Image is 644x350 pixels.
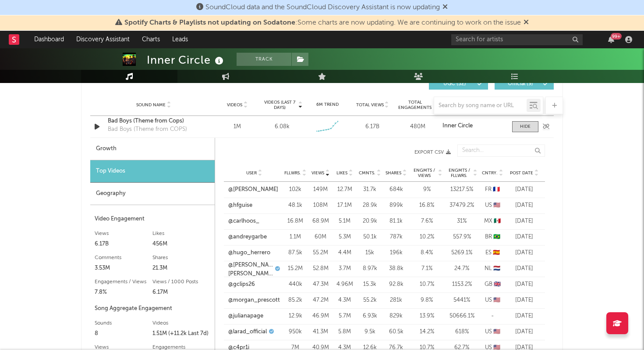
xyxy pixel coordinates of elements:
[205,4,440,11] span: SoundCloud data and the SoundCloud Discovery Assistant is now updating
[311,170,324,176] span: Views
[228,249,270,257] a: @hugo_herrero
[493,297,500,303] span: 🇺🇸
[228,328,267,336] a: @larad_official
[359,249,381,257] div: 15k
[494,218,501,224] span: 🇲🇽
[524,19,529,26] span: Dismiss
[228,296,280,305] a: @morgan_prescott
[481,185,503,194] div: FR
[311,233,330,242] div: 60M
[442,4,448,11] span: Dismiss
[411,168,437,178] span: Engmts / Views
[166,31,194,48] a: Leads
[411,201,442,210] div: 16.8 %
[411,217,442,226] div: 7.6 %
[95,263,152,274] div: 3.53M
[457,144,545,157] input: Search...
[311,201,330,210] div: 108M
[95,277,152,287] div: Engagements / Views
[152,228,210,239] div: Likes
[28,31,70,48] a: Dashboard
[335,185,354,194] div: 12.7M
[359,170,375,176] span: Cmnts.
[446,328,477,336] div: 618 %
[284,312,306,321] div: 12.9k
[95,253,152,263] div: Comments
[335,264,354,273] div: 3.7M
[335,296,354,305] div: 4.3M
[233,150,451,155] button: Export CSV
[335,328,354,336] div: 5.8M
[335,249,354,257] div: 4.4M
[228,261,273,278] a: @[PERSON_NAME].[PERSON_NAME]
[446,185,477,194] div: 13217.5 %
[508,185,541,194] div: [DATE]
[335,217,354,226] div: 5.1M
[284,170,301,176] span: Fllwrs.
[152,277,210,287] div: Views / 1000 Posts
[508,201,541,210] div: [DATE]
[70,31,136,48] a: Discovery Assistant
[359,217,381,226] div: 20.9k
[411,312,442,321] div: 13.9 %
[95,214,210,224] div: Video Engagement
[493,202,500,208] span: 🇺🇸
[508,328,541,336] div: [DATE]
[352,123,393,131] div: 6.17B
[508,296,541,305] div: [DATE]
[90,183,215,205] div: Geography
[152,318,210,328] div: Videos
[311,328,330,336] div: 41.3M
[284,296,306,305] div: 85.2k
[95,318,152,328] div: Sounds
[335,312,354,321] div: 5.7M
[435,81,475,87] span: UGC ( 52 )
[494,281,501,287] span: 🇬🇧
[385,201,407,210] div: 899k
[500,81,541,87] span: Official ( 9 )
[411,249,442,257] div: 8.4 %
[411,264,442,273] div: 7.1 %
[493,329,500,335] span: 🇺🇸
[90,138,215,160] div: Growth
[228,280,255,289] a: @gclips26
[446,217,477,226] div: 31 %
[508,249,541,257] div: [DATE]
[311,217,330,226] div: 68.9M
[442,123,503,129] a: Inner Circle
[611,33,622,40] div: 99 +
[95,287,152,298] div: 7.8%
[284,217,306,226] div: 16.8M
[311,296,330,305] div: 47.2M
[411,296,442,305] div: 9.8 %
[284,280,306,289] div: 440k
[495,78,554,90] button: Official(9)
[228,233,267,242] a: @andreygarbe
[275,123,290,131] div: 6.08k
[386,170,401,176] span: Shares
[246,170,257,176] span: User
[385,185,407,194] div: 684k
[152,263,210,274] div: 21.3M
[311,312,330,321] div: 46.9M
[108,117,199,126] div: Bad Boys (Theme from Cops)
[311,280,330,289] div: 47.3M
[359,264,381,273] div: 8.97k
[90,160,215,183] div: Top Videos
[359,296,381,305] div: 55.2k
[481,328,503,336] div: US
[493,250,500,256] span: 🇪🇸
[446,312,477,321] div: 50666.1 %
[152,287,210,298] div: 6.17M
[385,280,407,289] div: 92.8k
[359,312,381,321] div: 6.93k
[411,328,442,336] div: 14.2 %
[95,239,152,249] div: 6.17B
[510,170,533,176] span: Post Date
[446,249,477,257] div: 5269.1 %
[481,280,503,289] div: GB
[385,233,407,242] div: 787k
[397,123,438,131] div: 480M
[385,264,407,273] div: 38.8k
[284,328,306,336] div: 950k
